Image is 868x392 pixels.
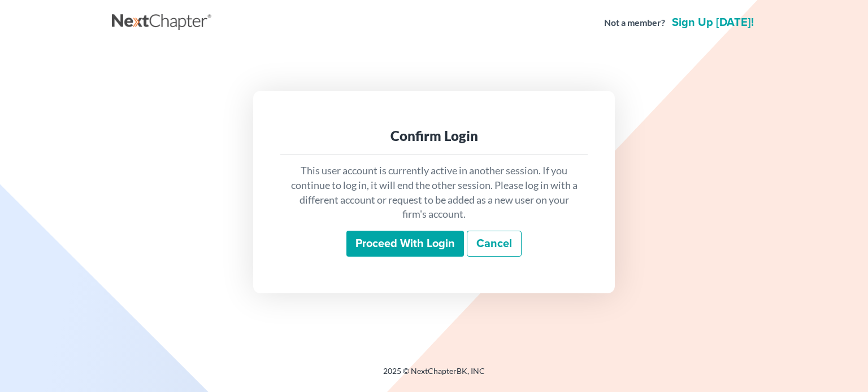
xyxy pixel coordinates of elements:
div: 2025 © NextChapterBK, INC [112,365,756,386]
p: This user account is currently active in another session. If you continue to log in, it will end ... [289,164,579,222]
input: Proceed with login [346,231,464,257]
div: Confirm Login [289,127,579,145]
a: Sign up [DATE]! [670,17,756,28]
strong: Not a member? [604,16,665,29]
a: Cancel [467,231,522,257]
